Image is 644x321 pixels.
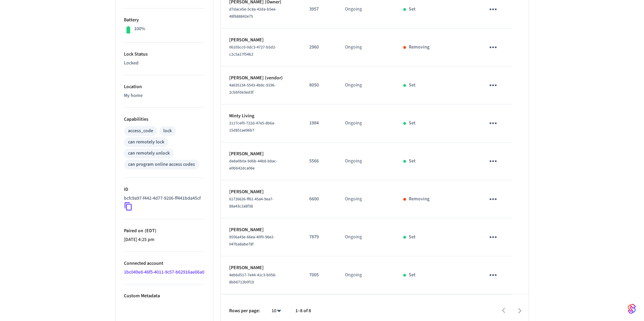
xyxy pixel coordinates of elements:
[409,6,416,13] p: Set
[229,113,293,120] p: Minty Living
[409,82,416,89] p: Set
[268,306,284,316] div: 10
[229,44,276,57] span: 06105cc0-0dc3-4727-b5d2-c2c5a17f54b2
[128,150,170,157] div: can remotely unlock
[628,303,636,314] img: SeamLogoGradient.69752ec5.svg
[409,196,429,203] p: Removing
[124,236,205,243] p: [DATE] 4:25 pm
[128,161,195,168] div: can program online access codes
[134,25,145,33] p: 100%
[409,158,416,165] p: Set
[309,158,329,165] p: 5566
[128,139,164,146] div: can remotely lock
[295,307,311,315] p: 1–8 of 8
[309,234,329,241] p: 7879
[309,82,329,89] p: 8050
[337,28,395,66] td: Ongoing
[124,186,205,193] p: ID
[337,256,395,294] td: Ongoing
[229,158,277,171] span: de8a0b0a-9d6b-44b8-b8ac-e0bb42dca06e
[229,196,274,209] span: 61726626-ff61-45a4-9ea7-88a43c2a8f38
[229,151,293,158] p: [PERSON_NAME]
[337,104,395,142] td: Ongoing
[124,116,205,123] p: Capabilities
[337,66,395,104] td: Ongoing
[409,272,416,279] p: Set
[229,272,276,285] span: 4eb6d517-7e44-41c3-b058-8bb6712b0f19
[409,44,429,51] p: Removing
[229,37,293,44] p: [PERSON_NAME]
[309,196,329,203] p: 6600
[409,234,416,241] p: Set
[124,293,205,300] p: Custom Metadata
[229,188,293,196] p: [PERSON_NAME]
[124,269,204,276] a: 1bc049e8-46f5-4011-9c57-b62916ae06a0
[309,272,329,279] p: 7005
[229,82,276,95] span: 4a635134-5543-4b8c-9196-2cbbfde3ed3f
[124,92,205,99] p: My home
[337,180,395,218] td: Ongoing
[337,218,395,256] td: Ongoing
[409,120,416,127] p: Set
[124,17,205,24] p: Battery
[124,51,205,58] p: Lock Status
[124,60,205,67] p: Locked
[229,75,293,82] p: [PERSON_NAME] (vendor)
[124,260,205,267] p: Connected account
[124,195,201,202] p: bcfc9a97-f442-4d77-9206-ff441bda45cf
[229,226,293,234] p: [PERSON_NAME]
[229,307,260,315] p: Rows per page:
[229,120,275,133] span: 2117cef0-722d-47e5-8b6a-15d851ae96b7
[128,127,153,135] div: access_code
[124,227,205,235] p: Paired on
[309,44,329,51] p: 2960
[309,120,329,127] p: 1984
[229,234,275,247] span: 9556a43e-66ea-40f0-96e2-047ba8abe78f
[124,83,205,91] p: Location
[229,6,277,19] span: d7dace5e-5c8a-42da-b5ee-48f688842e75
[309,6,329,13] p: 3957
[143,227,157,234] span: ( EDT )
[229,264,293,272] p: [PERSON_NAME]
[163,127,172,135] div: lock
[337,142,395,180] td: Ongoing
